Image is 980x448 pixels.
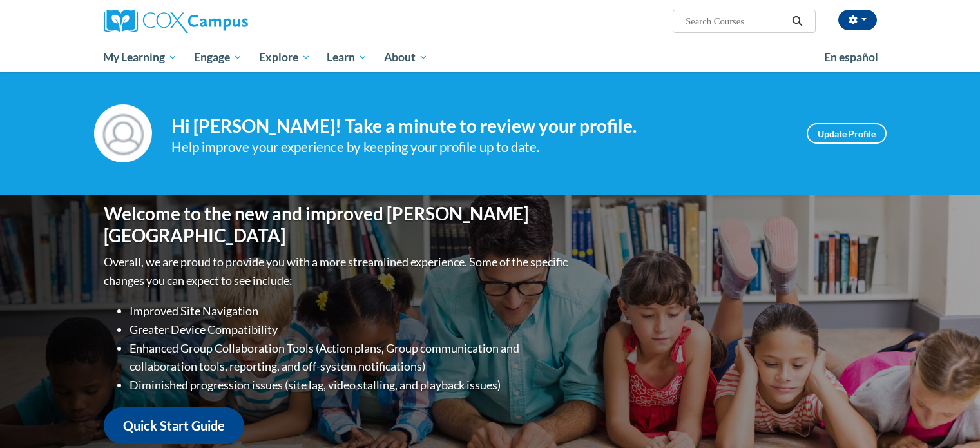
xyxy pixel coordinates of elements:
[186,43,251,72] a: Engage
[104,10,248,33] img: Cox Campus
[376,43,436,72] a: About
[684,14,787,29] input: Search Courses
[251,43,319,72] a: Explore
[104,203,571,246] h1: Welcome to the new and improved [PERSON_NAME][GEOGRAPHIC_DATA]
[194,50,242,65] span: Engage
[104,10,349,33] a: Cox Campus
[171,115,787,137] h4: Hi [PERSON_NAME]! Take a minute to review your profile.
[824,50,878,64] span: En español
[130,339,571,376] li: Enhanced Group Collaboration Tools (Action plans, Group communication and collaboration tools, re...
[84,43,896,72] div: Main menu
[259,50,311,65] span: Explore
[838,10,877,30] button: Account Settings
[327,50,367,65] span: Learn
[95,43,186,72] a: My Learning
[787,14,807,29] button: Search
[130,376,571,394] li: Diminished progression issues (site lag, video stalling, and playback issues)
[318,43,376,72] a: Learn
[103,50,177,65] span: My Learning
[104,253,571,290] p: Overall, we are proud to provide you with a more streamlined experience. Some of the specific cha...
[816,44,887,71] a: En español
[130,302,571,320] li: Improved Site Navigation
[104,407,244,444] a: Quick Start Guide
[807,123,887,144] a: Update Profile
[130,320,571,339] li: Greater Device Compatibility
[928,396,970,438] iframe: Button to launch messaging window
[171,137,787,158] div: Help improve your experience by keeping your profile up to date.
[94,104,152,162] img: Profile Image
[384,50,428,65] span: About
